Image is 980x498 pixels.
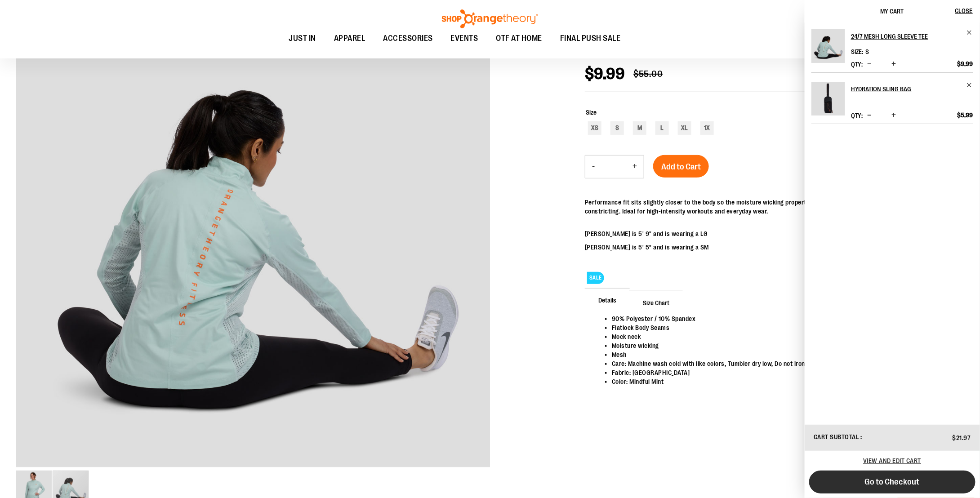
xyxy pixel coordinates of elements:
[588,121,601,135] div: XS
[451,28,478,49] span: EVENTS
[587,272,604,284] span: SALE
[325,28,374,49] a: APPAREL
[289,28,316,49] span: JUST IN
[851,29,961,44] h2: 24/7 Mesh Long Sleeve Tee
[967,29,973,36] a: Remove item
[851,48,864,55] dt: Size
[487,28,552,49] a: OTF AT HOME
[585,288,630,311] span: Details
[496,28,543,49] span: OTF AT HOME
[890,111,899,120] button: Increase product quantity
[851,112,863,119] label: Qty
[811,29,845,69] a: 24/7 Mesh Long Sleeve Tee
[629,291,683,314] span: Size Chart
[633,121,646,135] div: M
[585,243,964,252] p: [PERSON_NAME] is 5' 5" and is wearing a SM
[811,29,973,72] li: Product
[612,314,955,323] li: 90% Polyester / 10% Spandex
[653,155,709,178] button: Add to Cart
[612,350,955,359] li: Mesh
[865,477,920,487] span: Go to Checkout
[612,359,955,368] li: Care: Machine wash cold with like colors, Tumbler dry low, Do not iron and Do not bleach
[851,82,961,96] h2: Hydration Sling Bag
[809,471,976,494] button: Go to Checkout
[958,60,973,68] span: $9.99
[585,198,964,216] p: Performance fit sits slightly closer to the body so the moisture wicking properties can take acti...
[612,332,955,341] li: Mock neck
[866,48,869,55] span: S
[551,28,630,49] a: FINAL PUSH SALE
[585,44,726,59] span: 24/7 Mesh Long Sleeve Tee
[881,8,904,15] span: My Cart
[612,377,955,386] li: Color: Mindful Mint
[955,7,973,14] span: Close
[865,111,874,120] button: Decrease product quantity
[865,60,874,69] button: Decrease product quantity
[967,82,973,89] a: Remove item
[811,82,845,121] a: Hydration Sling Bag
[661,162,701,172] span: Add to Cart
[851,29,973,44] a: 24/7 Mesh Long Sleeve Tee
[374,28,442,49] a: ACCESSORIES
[814,433,860,440] span: Cart Subtotal
[560,28,621,49] span: FINAL PUSH SALE
[851,82,973,96] a: Hydration Sling Bag
[601,156,626,178] input: Product quantity
[953,434,971,441] span: $21.97
[700,121,714,135] div: 1X
[612,341,955,350] li: Moisture wicking
[811,72,973,124] li: Product
[864,457,922,464] a: View and edit cart
[585,229,964,238] p: [PERSON_NAME] is 5' 9" and is wearing a LG
[280,28,325,49] a: JUST IN
[441,9,539,28] img: Shop Orangetheory
[585,156,601,178] button: Decrease product quantity
[626,156,644,178] button: Increase product quantity
[334,28,365,49] span: APPAREL
[958,111,973,119] span: $5.99
[442,28,487,49] a: EVENTS
[612,368,955,377] li: Fabric: [GEOGRAPHIC_DATA]
[851,61,863,68] label: Qty
[612,323,955,332] li: Flatlock Body Seams
[610,121,624,135] div: S
[383,28,433,49] span: ACCESSORIES
[678,121,691,135] div: XL
[811,82,845,116] img: Hydration Sling Bag
[890,60,899,69] button: Increase product quantity
[585,65,625,83] span: $9.99
[655,121,669,135] div: L
[634,69,663,79] span: $55.00
[811,29,845,63] img: 24/7 Mesh Long Sleeve Tee
[586,109,597,116] span: Size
